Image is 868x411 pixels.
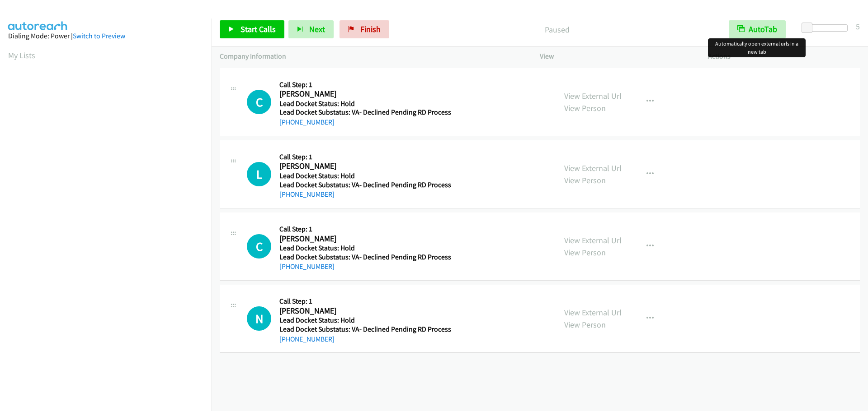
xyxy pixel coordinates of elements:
[279,171,451,180] h5: Lead Docket Status: Hold
[360,24,381,34] span: Finish
[564,163,622,173] a: View External Url
[729,20,786,38] button: AutoTab
[564,103,606,113] a: View Person
[340,20,389,38] a: Finish
[247,234,271,259] div: The call is yet to be attempted
[279,152,451,162] h5: Call Step: 1
[247,162,271,186] div: The call is yet to be attempted
[279,161,447,171] h2: [PERSON_NAME]
[401,23,712,36] p: Paused
[8,50,35,60] a: My Lists
[241,24,276,34] span: Start Calls
[247,162,271,186] h1: L
[279,80,451,89] h5: Call Step: 1
[806,24,848,32] div: Delay between calls (in seconds)
[279,118,335,126] a: [PHONE_NUMBER]
[708,38,806,57] div: Automatically open external urls in a new tab
[279,325,451,334] h5: Lead Docket Substatus: VA- Declined Pending RD Process
[564,235,622,245] a: View External Url
[564,175,606,185] a: View Person
[279,316,451,325] h5: Lead Docket Status: Hold
[279,108,451,117] h5: Lead Docket Substatus: VA- Declined Pending RD Process
[564,91,622,101] a: View External Url
[288,20,334,38] button: Next
[279,89,447,99] h2: [PERSON_NAME]
[279,234,447,244] h2: [PERSON_NAME]
[279,253,451,262] h5: Lead Docket Substatus: VA- Declined Pending RD Process
[220,20,284,38] a: Start Calls
[279,99,451,108] h5: Lead Docket Status: Hold
[279,190,335,199] a: [PHONE_NUMBER]
[73,32,125,40] a: Switch to Preview
[247,306,271,331] h1: N
[564,247,606,258] a: View Person
[540,51,692,62] p: View
[856,20,860,32] div: 5
[279,225,451,234] h5: Call Step: 1
[247,90,271,114] h1: C
[564,307,622,318] a: View External Url
[564,319,606,330] a: View Person
[8,31,203,42] div: Dialing Mode: Power |
[309,24,325,34] span: Next
[279,306,447,316] h2: [PERSON_NAME]
[247,90,271,114] div: The call is yet to be attempted
[247,306,271,331] div: The call is yet to be attempted
[279,244,451,253] h5: Lead Docket Status: Hold
[279,335,335,343] a: [PHONE_NUMBER]
[247,234,271,259] h1: C
[279,297,451,306] h5: Call Step: 1
[220,51,524,62] p: Company Information
[279,262,335,271] a: [PHONE_NUMBER]
[279,180,451,189] h5: Lead Docket Substatus: VA- Declined Pending RD Process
